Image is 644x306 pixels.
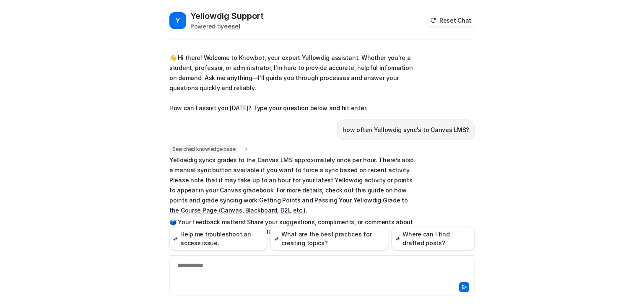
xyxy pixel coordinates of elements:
[190,22,264,31] div: Powered by
[392,227,475,250] button: Where can I find drafted posts?
[169,227,267,250] button: Help me troubleshoot an access issue.
[169,197,408,214] a: Getting Points and Passing Your Yellowdig Grade to the Course Page (Canvas, Blackboard, D2L etc.)
[169,217,415,237] p: 🗳️ Your feedback matters! Share your suggestions, compliments, or comments about Knowbot here:
[169,145,238,153] span: Searched knowledge base
[428,14,475,26] button: Reset Chat
[224,23,240,30] b: eesel
[169,53,415,113] p: 👋 Hi there! Welcome to Knowbot, your expert Yellowdig assistant. Whether you're a student, profes...
[190,10,264,22] h2: Yellowdig Support
[343,125,469,135] p: how often Yellowdig sync's to Canvas LMS?
[169,12,186,29] span: Y
[169,155,415,215] p: Yellowdig syncs grades to the Canvas LMS approximately once per hour. There’s also a manual sync ...
[270,227,388,250] button: What are the best practices for creating topics?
